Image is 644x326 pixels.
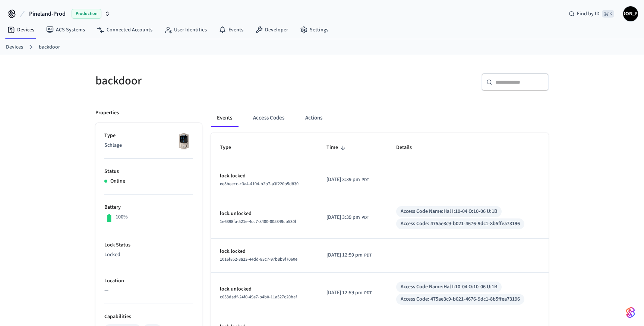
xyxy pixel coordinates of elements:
img: SeamLogoGradient.69752ec5.svg [626,307,635,319]
a: User Identities [158,23,213,37]
button: Actions [299,109,328,127]
p: Properties [95,109,119,117]
p: Capabilities [104,313,193,321]
span: [DATE] 12:59 pm [326,289,363,297]
span: Time [326,142,348,153]
a: Settings [294,23,334,37]
span: PDT [364,290,372,296]
div: America/Los_Angeles [326,176,369,184]
div: America/Los_Angeles [326,251,372,259]
p: lock.locked [220,172,309,180]
p: Locked [104,251,193,259]
span: Production [72,9,101,19]
button: Access Codes [247,109,290,127]
span: PDT [364,252,372,259]
div: Access Code: 475ae3c9-b021-4676-9dc1-8b5ffea73196 [401,220,520,228]
a: ACS Systems [40,23,91,37]
button: [PERSON_NAME] [623,6,638,21]
a: Connected Accounts [91,23,158,37]
a: Devices [6,43,23,51]
p: — [104,287,193,295]
span: 1016f852-3a23-44dd-83c7-97b8b9f7060e [220,256,297,263]
span: Details [396,142,422,153]
p: Lock Status [104,241,193,249]
p: lock.unlocked [220,285,309,293]
div: Access Code: 475ae3c9-b021-4676-9dc1-8b5ffea73196 [401,295,520,303]
p: lock.unlocked [220,210,309,218]
div: Access Code Name: Hal I:10-04 O:10-06 U:1B [401,283,497,291]
a: Developer [249,23,294,37]
img: Schlage Sense Smart Deadbolt with Camelot Trim, Front [174,132,193,150]
div: America/Los_Angeles [326,289,372,297]
span: c053dadf-24f0-49e7-b4b0-11a527c20baf [220,294,297,300]
p: Status [104,168,193,176]
span: [DATE] 3:39 pm [326,214,360,221]
a: Devices [1,23,40,37]
span: Type [220,142,241,153]
div: ant example [211,109,549,127]
span: PDT [362,214,369,221]
span: ee5beecc-c3a4-4104-b2b7-a3f220b5d830 [220,181,299,187]
p: Location [104,277,193,285]
a: backdoor [39,43,60,51]
div: Find by ID⌘ K [563,7,620,21]
span: PDT [362,177,369,183]
div: America/Los_Angeles [326,214,369,221]
p: Schlage [104,142,193,149]
span: ⌘ K [602,10,614,18]
span: 1e6398fa-521e-4cc7-8400-005349cb530f [220,218,296,225]
span: [PERSON_NAME] [624,7,637,21]
p: Type [104,132,193,140]
p: Online [110,177,125,185]
a: Events [213,23,249,37]
p: Battery [104,204,193,211]
button: Events [211,109,238,127]
span: [DATE] 12:59 pm [326,251,363,259]
span: Pineland-Prod [29,9,66,18]
div: Access Code Name: Hal I:10-04 O:10-06 U:1B [401,208,497,215]
p: 100% [116,213,128,221]
p: lock.locked [220,248,309,255]
span: [DATE] 3:39 pm [326,176,360,184]
h5: backdoor [95,73,318,89]
span: Find by ID [577,10,600,18]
